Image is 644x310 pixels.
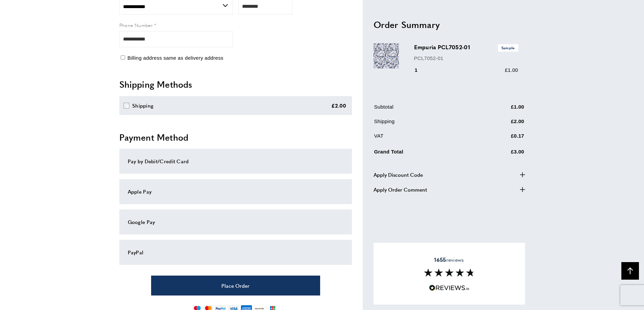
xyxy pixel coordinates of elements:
img: Reviews.io 5 stars [429,285,470,291]
div: Pay by Debit/Credit Card [128,157,343,165]
td: £0.17 [478,132,524,145]
h3: Empuria PCL7052-01 [414,43,518,51]
button: Place Order [151,276,320,295]
div: Google Pay [128,218,343,226]
td: Shipping [374,117,477,131]
span: Billing address same as delivery address [127,55,223,61]
strong: 1655 [434,255,446,263]
td: VAT [374,132,477,145]
p: PCL7052-01 [414,54,518,62]
img: Reviews section [424,269,475,277]
span: Apply Discount Code [374,170,423,178]
span: Phone Number [119,22,153,28]
td: Grand Total [374,146,477,161]
img: Empuria PCL7052-01 [374,43,399,68]
div: Apple Pay [128,188,343,196]
span: reviews [434,256,464,263]
td: £3.00 [478,146,524,161]
div: PayPal [128,248,343,256]
h2: Shipping Methods [119,78,352,90]
div: 1 [414,66,427,74]
span: £1.00 [505,67,518,73]
span: Sample [498,44,518,51]
input: Billing address same as delivery address [121,55,125,60]
h2: Payment Method [119,131,352,143]
td: Subtotal [374,103,477,116]
span: Apply Order Comment [374,185,427,193]
td: £2.00 [478,117,524,131]
td: £1.00 [478,103,524,116]
h2: Order Summary [374,18,525,30]
div: £2.00 [331,102,347,110]
div: Shipping [132,102,153,110]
